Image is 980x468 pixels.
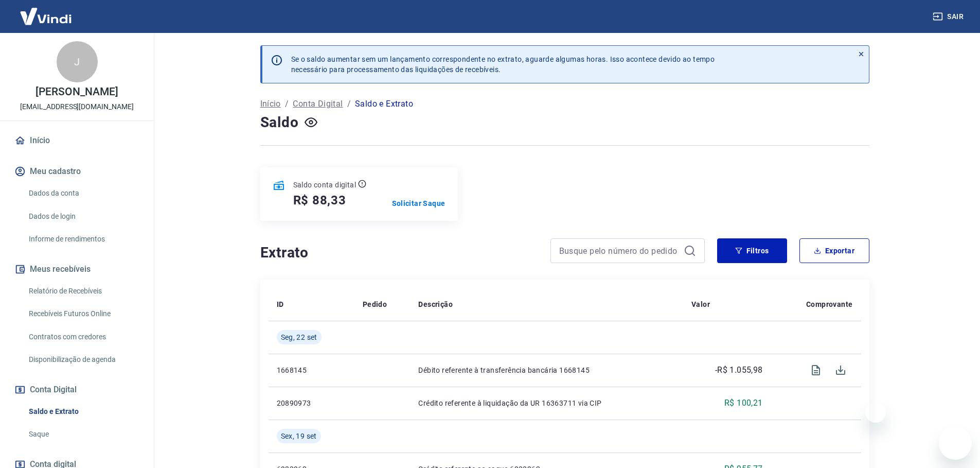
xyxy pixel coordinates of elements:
[25,229,141,250] a: Informe de rendimentos
[804,358,828,383] span: Visualizar
[12,129,141,152] a: Início
[392,198,446,209] a: Solicitar Saque
[293,180,357,190] p: Saldo conta digital
[931,7,968,26] button: Sair
[293,98,343,110] a: Conta Digital
[25,303,141,324] a: Recebíveis Futuros Online
[799,238,869,263] button: Exportar
[291,54,715,75] p: Se o saldo aumentar sem um lançamento correspondente no extrato, aguarde algumas horas. Isso acon...
[25,401,141,422] a: Saldo e Extrato
[285,98,289,110] p: /
[25,326,141,348] a: Contratos com credores
[277,398,346,408] p: 20890973
[347,98,351,110] p: /
[418,299,453,309] p: Descrição
[25,349,141,370] a: Disponibilização de agenda
[277,299,284,309] p: ID
[806,299,852,309] p: Comprovante
[717,238,787,263] button: Filtros
[418,398,675,408] p: Crédito referente à liquidação da UR 16363711 via CIP
[25,424,141,445] a: Saque
[691,299,710,309] p: Valor
[12,1,79,32] img: Vindi
[939,427,972,460] iframe: Botão para abrir a janela de mensagens
[281,431,317,441] span: Sex, 19 set
[865,402,886,423] iframe: Fechar mensagem
[12,160,141,183] button: Meu cadastro
[559,243,680,258] input: Busque pelo número do pedido
[281,332,317,342] span: Seg, 22 set
[355,98,413,110] p: Saldo e Extrato
[277,365,346,375] p: 1668145
[25,183,141,204] a: Dados da conta
[260,112,299,133] h4: Saldo
[724,397,763,409] p: R$ 100,21
[293,192,346,209] h5: R$ 88,33
[715,364,763,376] p: -R$ 1.055,98
[35,86,118,97] p: [PERSON_NAME]
[25,281,141,302] a: Relatório de Recebíveis
[12,378,141,401] button: Conta Digital
[25,206,141,227] a: Dados de login
[260,242,538,263] h4: Extrato
[12,258,141,281] button: Meus recebíveis
[260,98,281,110] a: Início
[57,41,98,82] div: J
[363,299,387,309] p: Pedido
[418,365,675,375] p: Débito referente à transferência bancária 1668145
[828,358,853,383] span: Download
[20,101,134,112] p: [EMAIL_ADDRESS][DOMAIN_NAME]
